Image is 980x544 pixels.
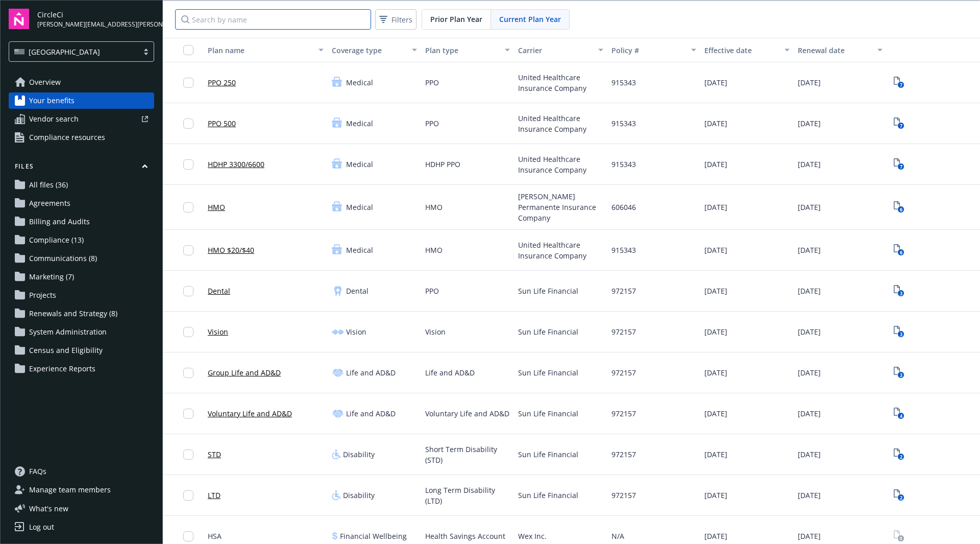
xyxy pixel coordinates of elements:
span: HMO [425,245,443,255]
span: Filters [377,12,414,27]
text: 3 [899,372,902,379]
span: Agreements [29,195,70,211]
button: Files [9,162,154,175]
a: Vendor search [9,111,154,127]
text: 3 [899,290,902,297]
a: Projects [9,287,154,303]
a: All files (36) [9,177,154,193]
a: View Plan Documents [891,75,907,91]
a: Compliance resources [9,129,154,146]
span: CircleCi [37,9,154,20]
div: Plan type [425,45,499,56]
span: 915343 [611,159,636,170]
span: [DATE] [798,286,821,296]
span: Vision [425,326,446,337]
div: Log out [29,519,54,535]
a: View Plan Documents [891,156,907,173]
text: 3 [899,331,902,338]
a: HMO $20/$40 [208,245,254,255]
button: Plan name [204,38,328,62]
span: Dental [346,286,369,296]
a: Manage team members [9,482,154,498]
span: N/A [611,531,624,541]
span: 972157 [611,286,636,296]
a: Marketing (7) [9,269,154,285]
div: Policy # [611,45,685,56]
span: Prior Plan Year [430,14,482,25]
a: Dental [208,286,230,296]
input: Toggle Row Selected [183,202,193,212]
span: United Healthcare Insurance Company [518,113,603,134]
input: Toggle Row Selected [183,245,193,255]
span: [DATE] [704,531,727,541]
span: Sun Life Financial [518,326,578,337]
span: Life and AD&D [346,408,396,419]
span: Voluntary Life and AD&D [425,408,509,419]
a: LTD [208,490,220,501]
input: Select all [183,45,193,55]
button: Policy # [607,38,701,62]
span: PPO [425,118,439,129]
a: View Plan Documents [891,446,907,463]
input: Toggle Row Selected [183,531,193,541]
span: [DATE] [798,118,821,129]
span: Projects [29,287,56,303]
a: View Plan Documents [891,406,907,422]
span: Compliance resources [29,129,105,146]
span: [DATE] [704,159,727,170]
a: Agreements [9,195,154,211]
span: United Healthcare Insurance Company [518,154,603,175]
a: Voluntary Life and AD&D [208,408,292,419]
a: PPO 250 [208,77,236,88]
span: [DATE] [798,490,821,501]
span: View Plan Documents [891,283,907,299]
span: Renewals and Strategy (8) [29,305,117,322]
text: 7 [899,82,902,88]
span: [PERSON_NAME][EMAIL_ADDRESS][PERSON_NAME][DOMAIN_NAME] [37,20,154,29]
span: Medical [346,202,373,212]
input: Search by name [175,9,371,30]
span: What ' s new [29,503,68,514]
span: Overview [29,74,61,90]
input: Toggle Row Selected [183,409,193,419]
span: All files (36) [29,177,68,193]
span: Communications (8) [29,250,97,267]
span: Short Term Disability (STD) [425,444,510,465]
span: Sun Life Financial [518,367,578,378]
span: [DATE] [704,449,727,460]
text: 7 [899,123,902,129]
span: [DATE] [798,202,821,212]
span: FAQs [29,463,46,480]
button: Carrier [514,38,607,62]
button: Coverage type [328,38,421,62]
span: Compliance (13) [29,232,84,248]
span: [DATE] [798,77,821,88]
div: Coverage type [332,45,406,56]
span: Filters [391,14,412,25]
input: Toggle Row Selected [183,450,193,460]
div: Plan name [208,45,312,56]
a: View Plan Documents [891,487,907,504]
input: Toggle Row Selected [183,119,193,129]
span: [DATE] [798,367,821,378]
span: [DATE] [798,408,821,419]
input: Toggle Row Selected [183,327,193,337]
span: Current Plan Year [499,14,561,25]
a: View Plan Documents [891,199,907,216]
span: Your benefits [29,92,75,109]
span: 972157 [611,367,636,378]
input: Toggle Row Selected [183,159,193,170]
span: Manage team members [29,482,111,498]
a: System Administration [9,324,154,340]
span: Medical [346,245,373,255]
a: Overview [9,74,154,90]
span: Financial Wellbeing [340,531,407,541]
span: [DATE] [704,77,727,88]
a: View Plan Documents [891,365,907,381]
button: What's new [9,503,85,514]
span: [DATE] [798,245,821,255]
a: View Plan Documents [891,115,907,132]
